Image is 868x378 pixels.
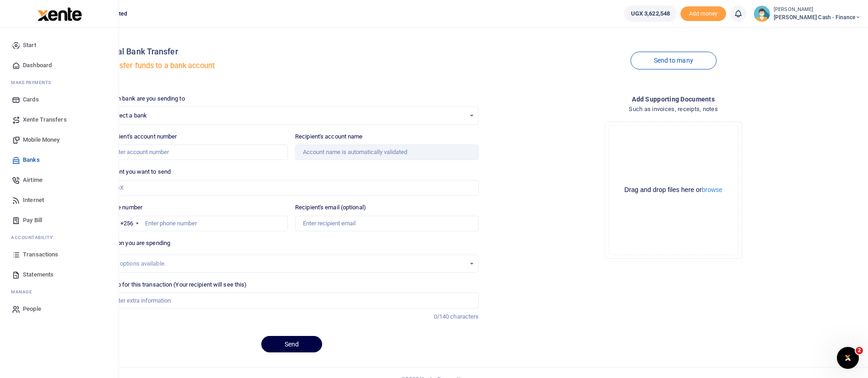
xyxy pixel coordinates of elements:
[23,270,54,279] span: Statements
[754,5,861,22] a: profile-user [PERSON_NAME] [PERSON_NAME] Cash - Finance
[120,219,133,228] div: +256
[23,196,44,205] span: Internet
[104,47,479,57] h4: Local Bank Transfer
[450,313,479,320] span: characters
[754,5,770,22] img: profile-user
[7,299,111,319] a: People
[680,6,726,21] span: Add money
[620,5,680,22] li: Wallet ballance
[38,7,82,21] img: logo-large
[104,61,479,70] h5: Transfer funds to a bank account
[23,41,36,50] span: Start
[104,216,288,231] input: Enter phone number
[7,170,111,190] a: Airtime
[486,104,861,114] h4: Such as invoices, receipts, notes
[7,35,111,55] a: Start
[631,52,717,69] a: Send to many
[774,13,861,21] span: [PERSON_NAME] Cash - Finance
[295,216,479,231] input: Enter recipient email
[111,111,466,120] span: Select a bank
[7,210,111,230] a: Pay Bill
[104,167,171,176] label: Amount you want to send
[7,110,111,130] a: Xente Transfers
[16,288,32,295] span: anage
[7,230,111,245] li: Ac
[680,10,726,16] a: Add money
[680,6,726,21] li: Toup your wallet
[7,90,111,110] a: Cards
[111,259,466,268] div: No options available.
[631,9,670,18] span: UGX 3,622,548
[7,265,111,285] a: Statements
[104,293,479,308] input: Enter extra information
[16,79,51,86] span: ake Payments
[7,190,111,210] a: Internet
[295,132,362,141] label: Recipient's account name
[23,216,42,225] span: Pay Bill
[7,75,111,90] li: M
[261,336,322,352] button: Send
[23,61,52,70] span: Dashboard
[104,132,177,141] label: Recipient's account number
[7,245,111,265] a: Transactions
[104,180,479,196] input: UGX
[605,122,742,259] div: File Uploader
[295,144,479,160] input: Account name is automatically validated
[774,6,861,14] small: [PERSON_NAME]
[104,280,247,289] label: Memo for this transaction (Your recipient will see this)
[856,347,863,354] span: 2
[23,250,58,259] span: Transactions
[23,155,40,165] span: Banks
[23,95,39,104] span: Cards
[18,234,53,241] span: countability
[295,203,366,212] label: Recipient's email (optional)
[104,239,170,248] label: Reason you are spending
[702,186,722,193] button: browse
[23,304,41,314] span: People
[104,94,185,103] label: Which bank are you sending to
[7,150,111,170] a: Banks
[23,115,67,124] span: Xente Transfers
[105,216,141,231] div: Uganda: +256
[104,144,288,160] input: Enter account number
[609,186,738,194] div: Drag and drop files here or
[7,55,111,75] a: Dashboard
[7,285,111,299] li: M
[486,94,861,104] h4: Add supporting Documents
[104,203,142,212] label: Phone number
[37,10,82,17] a: logo-small logo-large logo-large
[434,313,449,320] span: 0/140
[23,135,59,144] span: Mobile Money
[7,130,111,150] a: Mobile Money
[23,176,43,185] span: Airtime
[624,5,677,22] a: UGX 3,622,548
[837,347,859,369] iframe: Intercom live chat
